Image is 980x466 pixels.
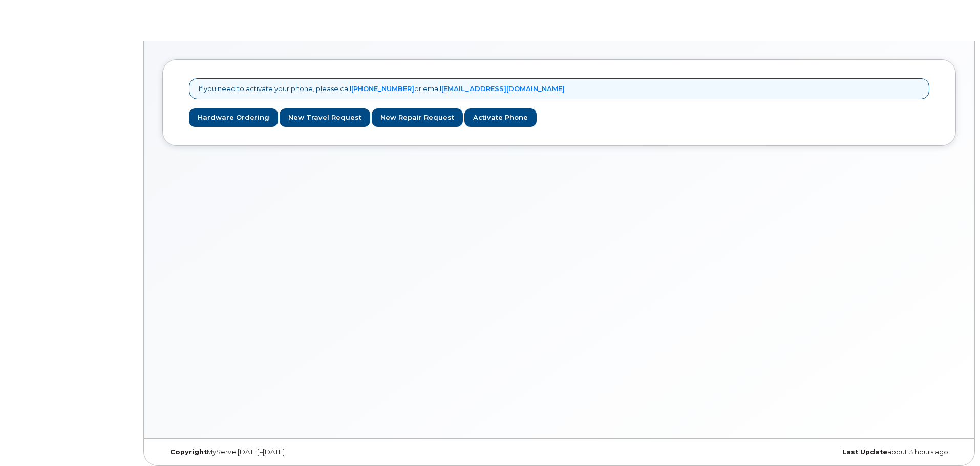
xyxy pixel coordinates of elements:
a: [PHONE_NUMBER] [351,84,414,93]
a: [EMAIL_ADDRESS][DOMAIN_NAME] [441,84,565,93]
a: New Repair Request [372,108,463,127]
strong: Last Update [842,448,887,456]
div: about 3 hours ago [691,448,956,456]
strong: Copyright [170,448,207,456]
div: MyServe [DATE]–[DATE] [162,448,427,456]
a: Activate Phone [464,108,537,127]
p: If you need to activate your phone, please call or email [199,84,565,94]
a: Hardware Ordering [189,108,278,127]
a: New Travel Request [280,108,370,127]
